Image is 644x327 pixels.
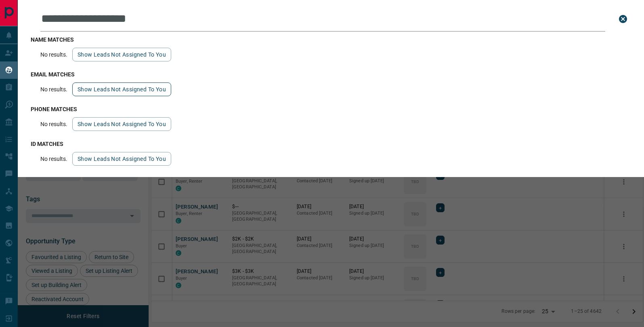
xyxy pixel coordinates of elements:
h3: name matches [31,36,631,43]
h3: id matches [31,141,631,147]
h3: email matches [31,71,631,78]
p: No results. [40,51,67,58]
button: show leads not assigned to you [72,152,171,166]
h3: phone matches [31,106,631,112]
button: show leads not assigned to you [72,48,171,61]
p: No results. [40,86,67,93]
button: show leads not assigned to you [72,82,171,96]
p: No results. [40,121,67,127]
button: show leads not assigned to you [72,117,171,131]
p: No results. [40,156,67,162]
button: close search bar [615,11,631,27]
